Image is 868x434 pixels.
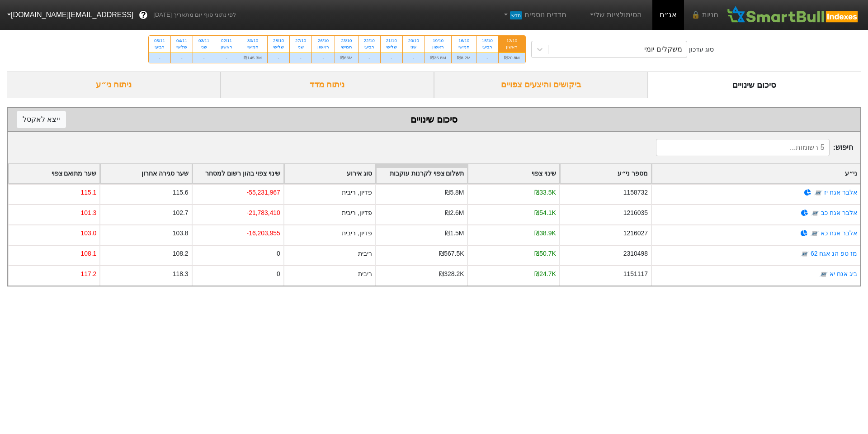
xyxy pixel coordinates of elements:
[430,44,446,50] div: ראשון
[284,164,375,183] div: Toggle SortBy
[689,45,714,54] div: סוג עדכון
[358,249,372,258] div: ריבית
[198,44,209,50] div: שני
[221,44,232,50] div: ראשון
[173,249,189,258] div: 108.2
[821,229,857,237] a: אלבר אגח כא
[510,11,522,19] span: חדש
[215,52,238,63] div: -
[482,44,493,50] div: רביעי
[408,38,419,44] div: 20/10
[726,6,861,24] img: SmartBull
[358,269,372,279] div: ריבית
[154,44,165,50] div: רביעי
[800,249,809,258] img: tase link
[247,208,280,218] div: -21,783,410
[499,52,525,63] div: ₪20.8M
[7,72,221,98] div: ניתוח ני״ע
[173,188,189,197] div: 115.6
[295,44,306,50] div: שני
[277,269,280,279] div: 0
[153,10,236,19] span: לפי נתוני סוף יום מתאריך [DATE]
[381,52,402,63] div: -
[811,250,857,257] a: מז טפ הנ אגח 62
[80,188,96,197] div: 115.1
[534,208,556,218] div: ₪54.1K
[340,44,353,50] div: חמישי
[277,249,280,258] div: 0
[652,164,860,183] div: Toggle SortBy
[457,38,470,44] div: 16/10
[100,164,191,183] div: Toggle SortBy
[452,52,476,63] div: ₪8.2M
[244,38,262,44] div: 30/10
[176,38,187,44] div: 04/11
[476,52,498,63] div: -
[176,44,187,50] div: שלישי
[376,164,467,183] div: Toggle SortBy
[386,44,397,50] div: שלישי
[457,44,470,50] div: חמישי
[9,164,99,183] div: Toggle SortBy
[154,38,165,44] div: 05/11
[340,38,353,44] div: 23/10
[408,44,419,50] div: שני
[821,209,857,216] a: אלבר אגח כב
[560,164,651,183] div: Toggle SortBy
[193,52,215,63] div: -
[656,139,830,156] input: 5 רשומות...
[439,269,464,279] div: ₪328.2K
[80,269,96,279] div: 117.2
[295,38,306,44] div: 27/10
[149,52,170,63] div: -
[80,249,96,258] div: 108.1
[482,38,493,44] div: 15/10
[534,269,556,279] div: ₪24.7K
[317,44,329,50] div: ראשון
[403,52,425,63] div: -
[171,52,193,63] div: -
[656,139,853,156] span: חיפוש :
[819,270,828,279] img: tase link
[173,269,189,279] div: 118.3
[623,188,648,197] div: 1158732
[273,38,284,44] div: 28/10
[17,111,66,128] button: ייצא לאקסל
[335,52,358,63] div: ₪66M
[644,44,682,55] div: משקלים יומי
[623,208,648,218] div: 1216035
[445,188,464,197] div: ₪5.8M
[221,72,434,98] div: ניתוח מדד
[534,229,556,238] div: ₪38.9K
[648,72,862,98] div: סיכום שינויים
[386,38,397,44] div: 21/10
[198,38,209,44] div: 03/11
[364,38,375,44] div: 22/10
[173,208,189,218] div: 102.7
[290,52,311,63] div: -
[173,229,189,238] div: 103.8
[445,208,464,218] div: ₪2.6M
[247,229,280,238] div: -16,203,955
[317,38,329,44] div: 26/10
[342,188,372,197] div: פדיון, ריבית
[244,44,262,50] div: חמישי
[810,229,819,238] img: tase link
[221,38,232,44] div: 02/11
[430,38,446,44] div: 19/10
[814,188,823,197] img: tase link
[811,209,820,218] img: tase link
[504,38,520,44] div: 12/10
[312,52,335,63] div: -
[268,52,289,63] div: -
[425,52,452,63] div: ₪25.8M
[504,44,520,50] div: ראשון
[534,249,556,258] div: ₪50.7K
[468,164,559,183] div: Toggle SortBy
[17,113,851,126] div: סיכום שינויים
[359,52,380,63] div: -
[830,270,857,277] a: ביג אגח יא
[80,229,96,238] div: 103.0
[193,164,283,183] div: Toggle SortBy
[434,72,648,98] div: ביקושים והיצעים צפויים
